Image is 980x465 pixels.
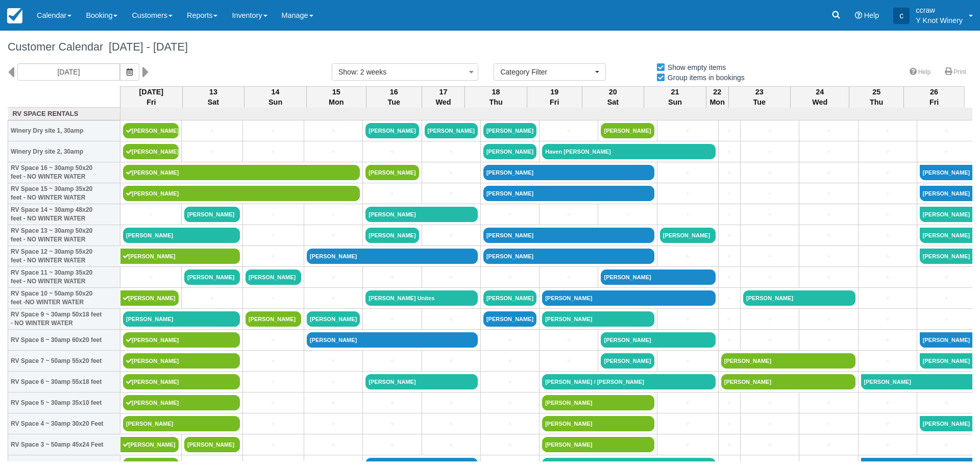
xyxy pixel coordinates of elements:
[244,86,307,108] th: 14 Sun
[307,332,478,348] a: [PERSON_NAME]
[123,353,240,369] a: [PERSON_NAME]
[743,335,796,346] a: +
[307,209,360,220] a: +
[307,146,360,157] a: +
[120,290,179,306] a: [PERSON_NAME]
[307,356,360,366] a: +
[916,5,963,15] p: ccraw
[425,146,478,157] a: +
[660,188,716,199] a: +
[8,330,120,351] th: RV Space 8 ~ 30amp 60x20 feet
[861,314,914,325] a: +
[246,439,301,450] a: +
[802,272,855,283] a: +
[656,70,751,85] label: Group items in bookings
[8,120,120,141] th: Winery Dry site 1, 30amp
[365,398,419,408] a: +
[721,335,738,346] a: +
[656,63,734,70] span: Show empty items
[483,290,536,306] a: [PERSON_NAME]
[8,183,120,204] th: RV Space 15 ~ 30amp 35x20 feet - NO WINTER WATER
[861,272,914,283] a: +
[338,68,356,76] span: Show
[246,230,301,241] a: +
[660,126,716,136] a: +
[660,398,716,408] a: +
[307,377,360,387] a: +
[743,439,796,450] a: +
[743,314,796,325] a: +
[8,288,120,309] th: RV Space 10 ~ 50amp 50x20 feet -NO WINTER WATER
[500,67,593,77] span: Category Filter
[743,251,796,262] a: +
[365,374,478,389] a: [PERSON_NAME]
[8,393,120,413] th: RV Space 5 ~ 30amp 35x10 feet
[123,332,240,348] a: [PERSON_NAME]
[743,188,796,199] a: +
[656,74,753,81] span: Group items in bookings
[8,141,120,162] th: Winery Dry site 2, 30amp
[365,419,419,429] a: +
[184,126,240,136] a: +
[483,144,536,159] a: [PERSON_NAME]
[366,86,422,108] th: 16 Tue
[246,356,301,366] a: +
[182,86,244,108] th: 13 Sat
[802,335,855,346] a: +
[660,314,716,325] a: +
[483,439,536,450] a: +
[743,290,855,306] a: [PERSON_NAME]
[920,353,976,369] a: [PERSON_NAME]
[920,439,973,450] a: +
[721,314,738,325] a: +
[721,167,738,178] a: +
[861,251,914,262] a: +
[660,251,716,262] a: +
[542,374,716,389] a: [PERSON_NAME] / [PERSON_NAME]
[920,272,973,283] a: +
[307,230,360,241] a: +
[721,353,855,369] a: [PERSON_NAME]
[8,267,120,288] th: RV Space 11 ~ 30amp 35x20 feet - NO WINTER WATER
[542,416,654,431] a: [PERSON_NAME]
[307,398,360,408] a: +
[365,188,419,199] a: +
[527,86,582,108] th: 19 Fri
[123,395,240,410] a: [PERSON_NAME]
[743,419,796,429] a: +
[246,126,301,136] a: +
[743,146,796,157] a: +
[123,416,240,431] a: [PERSON_NAME]
[861,146,914,157] a: +
[7,8,22,23] img: checkfront-main-nav-mini-logo.png
[8,162,120,183] th: RV Space 16 ~ 30amp 50x20 feet - NO WINTER WATER
[425,167,478,178] a: +
[307,249,478,264] a: [PERSON_NAME]
[721,251,738,262] a: +
[721,146,738,157] a: +
[802,439,855,450] a: +
[120,437,179,452] a: [PERSON_NAME]
[246,270,301,285] a: [PERSON_NAME]
[601,209,654,220] a: +
[483,186,654,201] a: [PERSON_NAME]
[246,377,301,387] a: +
[802,398,855,408] a: +
[123,209,179,220] a: +
[307,311,360,327] a: [PERSON_NAME]
[644,86,706,108] th: 21 Sun
[721,272,738,283] a: +
[861,188,914,199] a: +
[920,126,973,136] a: +
[307,126,360,136] a: +
[542,126,595,136] a: +
[8,225,120,246] th: RV Space 13 ~ 30amp 50x20 feet - NO WINTER WATER
[123,272,179,283] a: +
[246,251,301,262] a: +
[542,356,595,366] a: +
[861,398,914,408] a: +
[855,12,862,19] i: Help
[721,188,738,199] a: +
[425,419,478,429] a: +
[184,437,240,452] a: [PERSON_NAME]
